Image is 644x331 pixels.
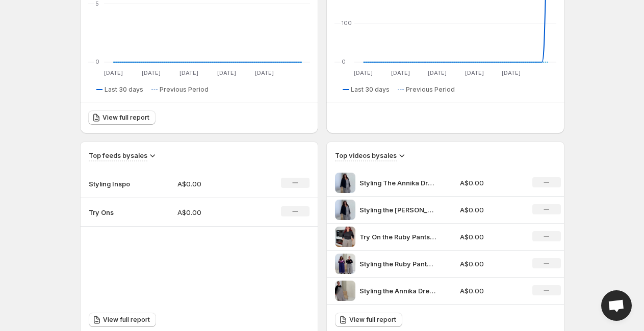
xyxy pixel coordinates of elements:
img: Styling the Ruby Pants with Simone & Annika [335,254,355,274]
a: Open chat [601,290,632,321]
a: View full report [88,111,156,125]
p: Try Ons [89,207,140,217]
text: 100 [342,19,352,26]
text: [DATE] [428,69,447,76]
span: View full report [349,316,396,324]
span: Last 30 days [351,86,390,94]
img: Styling The Annika Dress with Simone [335,173,355,193]
p: A$0.00 [460,178,520,188]
text: [DATE] [104,69,122,76]
text: [DATE] [502,69,521,76]
text: [DATE] [354,69,373,76]
text: [DATE] [179,69,198,76]
p: Styling the Ruby Pants with [PERSON_NAME] & [PERSON_NAME] [359,259,436,269]
span: Previous Period [406,86,455,94]
h3: Top videos by sales [335,150,397,160]
a: View full report [89,313,156,327]
text: [DATE] [465,69,483,76]
p: Styling the Annika Dress with [PERSON_NAME] [359,286,436,296]
text: 0 [95,58,99,65]
h3: Top feeds by sales [89,150,147,160]
text: [DATE] [391,69,409,76]
text: 0 [342,58,346,65]
span: View full report [103,316,150,324]
span: Previous Period [160,86,209,94]
p: Styling the [PERSON_NAME] with [PERSON_NAME] [359,205,436,215]
p: A$0.00 [460,286,520,296]
text: [DATE] [141,69,160,76]
span: View full report [102,114,149,122]
p: A$0.00 [460,259,520,269]
p: Try On the Ruby Pants with [PERSON_NAME] [359,232,436,242]
img: Styling the Annika Dress with Simone [335,200,355,220]
img: Try On the Ruby Pants with Karlee [335,227,355,247]
a: View full report [335,313,402,327]
text: [DATE] [217,69,236,76]
span: Last 30 days [105,86,143,94]
p: A$0.00 [460,205,520,215]
p: A$0.00 [177,179,250,189]
p: Styling Inspo [89,179,140,189]
p: A$0.00 [460,232,520,242]
img: Styling the Annika Dress with Annika [335,281,355,301]
p: Styling The Annika Dress with [PERSON_NAME] [359,178,436,188]
text: [DATE] [254,69,273,76]
p: A$0.00 [177,207,250,217]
